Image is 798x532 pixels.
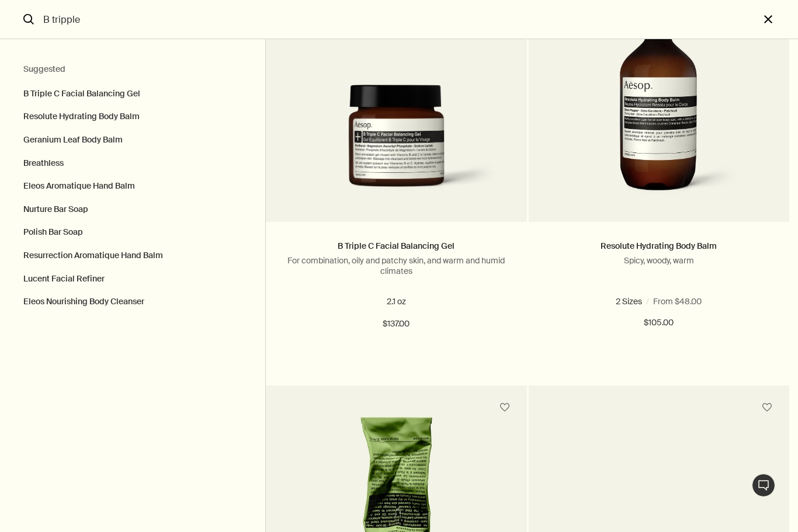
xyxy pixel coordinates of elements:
button: Save to cabinet [757,397,778,418]
h2: Suggested [23,62,242,77]
p: For combination, oily and patchy skin, and warm and humid climates [283,255,509,276]
span: $105.00 [644,316,674,330]
a: B Triple C Facial Balancing Gel [338,241,454,251]
a: Resolute Hydrating Body Balm [601,241,717,251]
span: 16.7 oz [622,296,653,307]
span: $137.00 [383,317,410,331]
p: Spicy, woody, warm [546,255,772,266]
img: B Triple C Balancing Facial Gel in an amber glass jar with screw cap. [283,85,509,204]
button: Save to cabinet [494,397,515,418]
span: 3.4 oz [675,296,703,307]
button: Live Assistance [752,474,775,497]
